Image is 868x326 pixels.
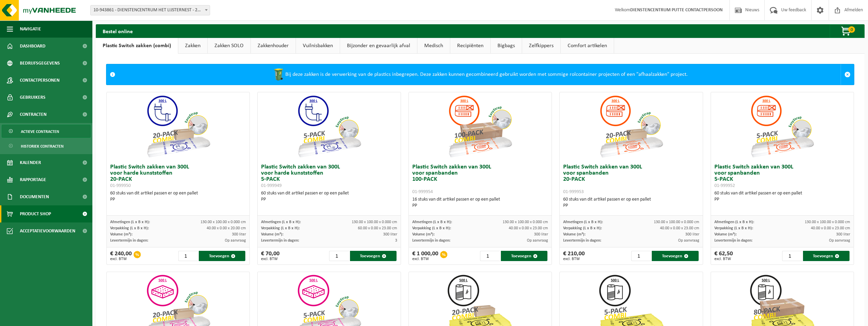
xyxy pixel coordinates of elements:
span: 300 liter [383,232,397,236]
span: Afmetingen (L x B x H): [412,220,452,224]
a: Zelfkippers [522,38,560,54]
span: 40.00 x 0.00 x 23.00 cm [509,226,548,230]
span: 40.00 x 0.00 x 23.00 cm [660,226,699,230]
span: Historiek contracten [21,140,64,153]
input: 1 [480,251,500,261]
span: 10-943861 - DIENSTENCENTRUM HET LIJSTERNEST - 2580 PUTTE, HET LIJSTERNEST 26 [90,5,210,15]
span: Gebruikers [20,89,46,106]
span: Volume (m³): [412,232,435,236]
span: excl. BTW [714,257,733,261]
div: PP [412,203,548,209]
span: 130.00 x 100.00 x 0.000 cm [503,220,548,224]
span: 40.00 x 0.00 x 23.00 cm [811,226,850,230]
div: 60 stuks van dit artikel passen er op een pallet [110,190,246,203]
a: Vuilnisbakken [296,38,340,54]
span: Op aanvraag [678,239,699,243]
a: Recipiënten [450,38,490,54]
span: Levertermijn in dagen: [412,239,450,243]
span: Levertermijn in dagen: [563,239,601,243]
span: 60.00 x 0.00 x 23.00 cm [358,226,397,230]
span: 130.00 x 100.00 x 0.000 cm [654,220,699,224]
span: 130.00 x 100.00 x 0.000 cm [352,220,397,224]
span: Contactpersonen [20,72,60,89]
span: 130.00 x 100.00 x 0.000 cm [805,220,850,224]
a: Bigbags [491,38,522,54]
span: excl. BTW [261,257,280,261]
span: 01-999949 [261,183,282,188]
span: Afmetingen (L x B x H): [261,220,301,224]
img: 01-999950 [144,92,212,161]
span: 0 [848,26,855,33]
input: 1 [631,251,651,261]
span: Rapportage [20,171,46,188]
div: 60 stuks van dit artikel passen er op een pallet [714,190,850,203]
span: Contracten [20,106,47,123]
img: 01-999949 [295,92,363,161]
div: PP [110,196,246,203]
span: Verpakking (L x B x H): [714,226,753,230]
span: 01-999953 [563,189,584,194]
span: 01-999950 [110,183,131,188]
button: 0 [830,24,864,38]
button: Toevoegen [652,251,698,261]
h3: Plastic Switch zakken van 300L voor harde kunststoffen 5-PACK [261,164,397,189]
div: PP [261,196,397,203]
div: PP [714,196,850,203]
span: Dashboard [20,38,46,55]
span: Op aanvraag [225,239,246,243]
a: Actieve contracten [2,125,91,138]
div: Bij deze zakken is de verwerking van de plastics inbegrepen. Deze zakken kunnen gecombineerd gebr... [119,64,841,85]
span: Volume (m³): [110,232,132,236]
div: € 1 000,00 [412,251,438,261]
span: Verpakking (L x B x H): [110,226,149,230]
strong: DIENSTENCENTRUM PUTTE CONTACTPERSOON [630,8,723,13]
span: Volume (m³): [261,232,283,236]
span: Bedrijfsgegevens [20,55,60,72]
a: Sluit melding [841,64,854,85]
span: 10-943861 - DIENSTENCENTRUM HET LIJSTERNEST - 2580 PUTTE, HET LIJSTERNEST 26 [91,5,210,15]
span: Navigatie [20,21,41,38]
input: 1 [782,251,802,261]
span: Verpakking (L x B x H): [563,226,602,230]
img: 01-999953 [597,92,665,161]
div: 16 stuks van dit artikel passen er op een pallet [412,196,548,209]
h3: Plastic Switch zakken van 300L voor spanbanden 100-PACK [412,164,548,195]
a: Comfort artikelen [561,38,614,54]
a: Historiek contracten [2,139,91,152]
button: Toevoegen [350,251,397,261]
div: € 62,50 [714,251,733,261]
span: 01-999954 [412,189,433,194]
span: 130.00 x 100.00 x 0.000 cm [200,220,246,224]
span: Afmetingen (L x B x H): [110,220,150,224]
span: Op aanvraag [829,239,850,243]
button: Toevoegen [199,251,245,261]
span: Volume (m³): [563,232,585,236]
div: € 210,00 [563,251,585,261]
h3: Plastic Switch zakken van 300L voor spanbanden 5-PACK [714,164,850,189]
a: Plastic Switch zakken (combi) [96,38,178,54]
img: 01-999954 [446,92,514,161]
span: Afmetingen (L x B x H): [714,220,754,224]
span: excl. BTW [412,257,438,261]
a: Zakkenhouder [251,38,296,54]
h2: Bestel online [96,24,140,38]
button: Toevoegen [803,251,850,261]
span: Product Shop [20,205,51,222]
span: Acceptatievoorwaarden [20,222,75,240]
input: 1 [329,251,349,261]
img: WB-0240-HPE-GN-50.png [272,68,285,81]
span: 40.00 x 0.00 x 20.00 cm [207,226,246,230]
input: 1 [178,251,198,261]
span: Levertermijn in dagen: [714,239,752,243]
span: 3 [395,239,397,243]
span: Levertermijn in dagen: [261,239,299,243]
span: Documenten [20,188,49,205]
span: 300 liter [685,232,699,236]
div: 60 stuks van dit artikel passen er op een pallet [563,196,699,209]
button: Toevoegen [501,251,547,261]
span: Levertermijn in dagen: [110,239,148,243]
div: 60 stuks van dit artikel passen er op een pallet [261,190,397,203]
div: € 240,00 [110,251,132,261]
span: 300 liter [836,232,850,236]
h3: Plastic Switch zakken van 300L voor spanbanden 20-PACK [563,164,699,195]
